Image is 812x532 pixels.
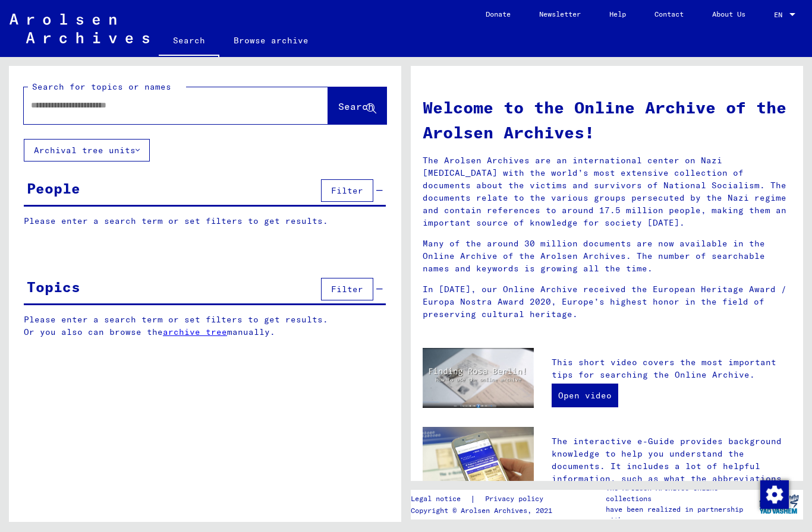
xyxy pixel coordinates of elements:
p: The Arolsen Archives online collections [606,483,754,504]
span: Filter [331,185,363,196]
a: Privacy policy [476,493,558,505]
p: Copyright © Arolsen Archives, 2021 [411,505,558,516]
img: yv_logo.png [757,489,801,519]
h1: Welcome to the Online Archive of the Arolsen Archives! [423,95,791,145]
p: Please enter a search term or set filters to get results. [24,215,386,227]
button: Filter [321,278,373,300]
span: EN [774,11,787,19]
span: Search [338,100,374,112]
p: The interactive e-Guide provides background knowledge to help you understand the documents. It in... [552,435,791,510]
div: Topics [27,276,80,297]
div: Change consent [760,480,788,508]
div: People [27,178,80,199]
button: Archival tree units [24,139,150,161]
a: Search [159,26,219,57]
img: eguide.jpg [423,427,534,501]
a: Open video [552,384,618,407]
p: Many of the around 30 million documents are now available in the Online Archive of the Arolsen Ar... [423,237,791,275]
p: In [DATE], our Online Archive received the European Heritage Award / Europa Nostra Award 2020, Eu... [423,283,791,321]
p: This short video covers the most important tips for searching the Online Archive. [552,356,791,381]
p: The Arolsen Archives are an international center on Nazi [MEDICAL_DATA] with the world’s most ext... [423,154,791,229]
button: Filter [321,179,373,202]
p: have been realized in partnership with [606,504,754,525]
img: video.jpg [423,348,534,408]
span: Filter [331,284,363,294]
a: archive tree [163,327,227,337]
div: | [411,493,558,505]
img: Arolsen_neg.svg [10,14,149,43]
img: Change consent [760,480,789,509]
mat-label: Search for topics or names [32,81,171,92]
a: Browse archive [219,26,323,55]
button: Search [328,87,386,124]
a: Legal notice [411,493,470,505]
p: Please enter a search term or set filters to get results. Or you also can browse the manually. [24,313,386,338]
